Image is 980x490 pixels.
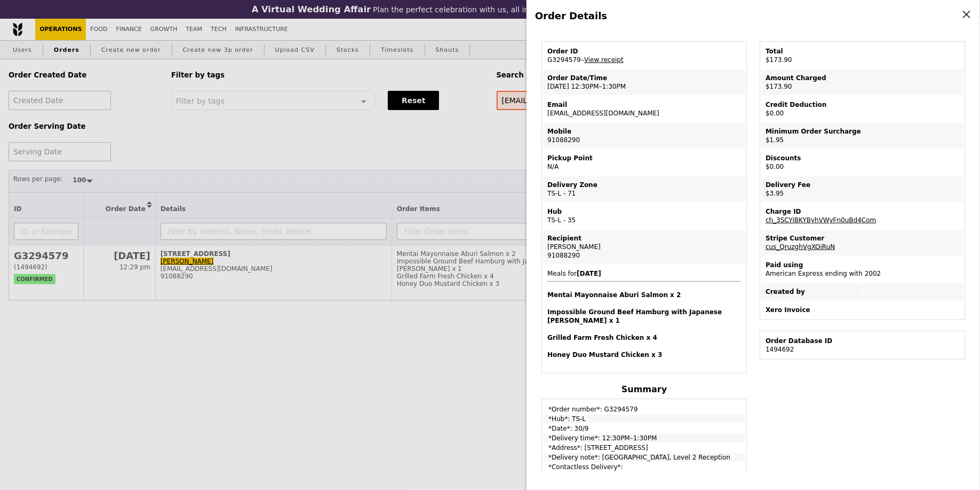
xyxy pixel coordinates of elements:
[543,150,745,175] td: N/A
[543,43,745,68] td: G3294579
[543,123,745,149] td: 91088290
[543,176,745,202] td: TS-L - 71
[761,96,963,122] td: $0.00
[766,100,959,109] div: Credit Deduction
[761,332,963,358] td: 1494692
[766,306,959,314] div: Xero Invoice
[766,287,858,296] div: Created by
[584,56,624,64] a: View receipt
[543,472,745,486] td: *Customer*: [PERSON_NAME]
[766,234,959,243] div: Stripe Customer
[577,270,601,277] b: [DATE]
[581,56,584,64] span: –
[547,251,741,260] div: 91088290
[547,100,741,109] div: Email
[761,150,963,175] td: $0.00
[761,176,963,202] td: $3.95
[547,181,741,189] div: Delivery Zone
[547,154,741,162] div: Pickup Point
[541,384,747,394] h4: Summary
[547,74,741,82] div: Order Date/Time
[535,10,607,21] span: Order Details
[761,69,963,95] td: $173.90
[543,434,745,442] td: *Delivery time*: 12:30PM–1:30PM
[761,123,963,149] td: $1.95
[761,256,963,282] td: American Express ending with 2002
[547,47,741,56] div: Order ID
[543,203,745,229] td: TS-L - 35
[543,400,745,414] td: *Order number*: G3294579
[547,308,741,325] h4: Impossible Ground Beef Hamburg with Japanese [PERSON_NAME] x 1
[766,127,959,136] div: Minimum Order Surcharge
[547,127,741,136] div: Mobile
[543,453,745,462] td: *Delivery note*: [GEOGRAPHIC_DATA], Level 2 Reception
[543,463,745,471] td: *Contactless Delivery*:
[547,333,741,342] h4: Grilled Farm Fresh Chicken x 4
[547,291,741,299] h4: Mentai Mayonnaise Aburi Salmon x 2
[766,216,876,224] a: ch_3SCYiBKYByhVWyFn0uBd4Com
[547,243,741,251] div: [PERSON_NAME]
[766,74,959,82] div: Amount Charged
[766,154,959,162] div: Discounts
[766,261,959,269] div: Paid using
[766,337,959,345] div: Order Database ID
[547,234,741,243] div: Recipient
[547,351,741,359] h4: Honey Duo Mustard Chicken x 3
[543,415,745,423] td: *Hub*: TS-L
[547,207,741,216] div: Hub
[543,424,745,433] td: *Date*: 30/9
[543,96,745,122] td: [EMAIL_ADDRESS][DOMAIN_NAME]
[761,43,963,68] td: $173.90
[543,69,745,95] td: [DATE] 12:30PM–1:30PM
[766,207,959,216] div: Charge ID
[766,243,835,251] a: cus_QruzghVgXOiRuN
[547,270,741,359] span: Meals for
[766,47,959,56] div: Total
[766,181,959,189] div: Delivery Fee
[543,444,745,452] td: *Address*: [STREET_ADDRESS]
